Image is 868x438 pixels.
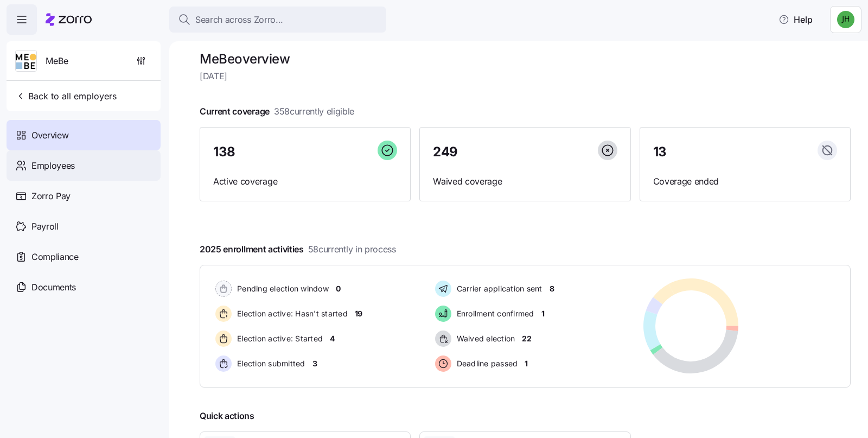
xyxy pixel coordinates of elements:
span: Election active: Started [234,333,323,344]
a: Employees [7,150,161,181]
span: 0 [336,283,341,294]
span: 138 [213,145,235,158]
span: Quick actions [200,409,254,423]
span: Help [778,13,813,26]
span: 358 currently eligible [274,105,354,118]
span: Documents [31,281,76,294]
span: 22 [522,333,531,344]
span: [DATE] [200,69,851,83]
span: Employees [31,159,75,173]
a: Compliance [7,242,161,272]
a: Zorro Pay [7,181,161,211]
span: Coverage ended [653,175,837,188]
span: Election active: Hasn't started [234,308,348,319]
span: 13 [653,145,667,158]
button: Search across Zorro... [169,7,386,33]
button: Help [770,9,821,30]
span: Carrier application sent [454,283,542,294]
span: 1 [541,308,545,319]
span: 4 [330,333,335,344]
a: Documents [7,272,161,302]
img: 83dd957e880777dc9055709fd1446d02 [837,11,854,28]
span: Election submitted [234,358,305,369]
span: 2025 enrollment activities [200,243,396,256]
span: Payroll [31,220,59,233]
span: Active coverage [213,175,397,188]
span: 8 [550,283,554,294]
span: 19 [355,308,362,319]
span: Search across Zorro... [195,13,283,27]
span: 249 [433,145,458,158]
img: Employer logo [16,50,36,72]
span: Deadline passed [454,358,518,369]
span: Enrollment confirmed [454,308,534,319]
span: 58 currently in process [308,243,396,256]
a: Overview [7,120,161,150]
span: Current coverage [200,105,354,118]
h1: MeBe overview [200,50,851,67]
span: Overview [31,129,68,142]
span: 3 [312,358,317,369]
span: Zorro Pay [31,189,71,203]
span: Waived coverage [433,175,617,188]
span: Pending election window [234,283,329,294]
span: Compliance [31,250,79,264]
a: Payroll [7,211,161,242]
span: 1 [525,358,528,369]
span: MeBe [46,54,68,68]
span: Waived election [454,333,515,344]
span: Back to all employers [15,90,117,103]
button: Back to all employers [11,85,121,107]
